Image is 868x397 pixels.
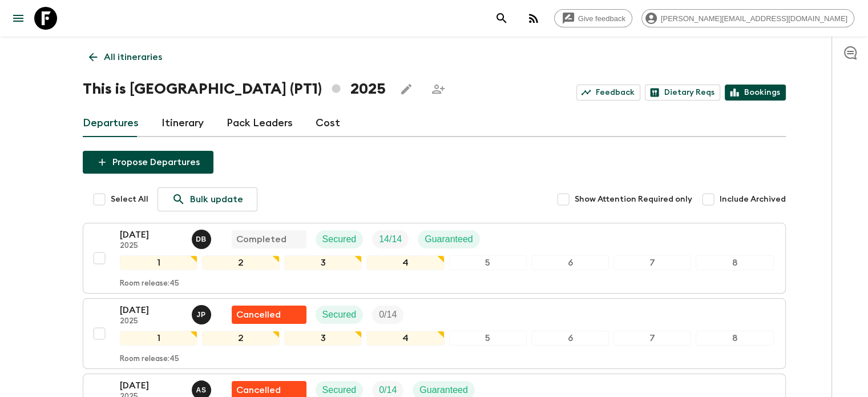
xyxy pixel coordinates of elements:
[120,255,197,270] div: 1
[613,331,691,346] div: 7
[725,85,786,101] a: Bookings
[395,78,418,101] button: Edit this itinerary
[554,9,632,27] a: Give feedback
[192,308,213,318] span: Josefina Paez
[196,386,207,395] p: A S
[531,331,609,346] div: 6
[322,308,357,322] p: Secured
[120,331,197,346] div: 1
[696,255,773,270] div: 8
[641,9,854,27] div: [PERSON_NAME][EMAIL_ADDRESS][DOMAIN_NAME]
[192,305,213,324] button: JP
[202,255,280,270] div: 2
[158,187,257,211] a: Bulk update
[162,110,204,137] a: Itinerary
[192,384,213,393] span: Anne Sgrazzutti
[379,232,402,246] p: 14 / 14
[83,46,168,69] a: All itineraries
[120,228,183,242] p: [DATE]
[613,255,691,270] div: 7
[372,230,409,248] div: Trip Fill
[449,331,527,346] div: 5
[192,233,213,242] span: Diana Bedoya
[576,85,640,101] a: Feedback
[575,194,692,205] span: Show Attention Required only
[322,383,357,397] p: Secured
[83,223,786,294] button: [DATE]2025Diana BedoyaCompletedSecuredTrip FillGuaranteed12345678Room release:45
[197,310,206,319] p: J P
[531,255,609,270] div: 6
[120,379,183,392] p: [DATE]
[104,50,162,64] p: All itineraries
[120,279,179,288] p: Room release: 45
[83,298,786,369] button: [DATE]2025Josefina PaezFlash Pack cancellationSecuredTrip Fill12345678Room release:45
[202,331,280,346] div: 2
[236,383,281,397] p: Cancelled
[572,14,632,23] span: Give feedback
[322,232,357,246] p: Secured
[419,383,468,397] p: Guaranteed
[284,331,362,346] div: 3
[236,308,281,322] p: Cancelled
[316,230,364,248] div: Secured
[111,194,148,205] span: Select All
[655,14,854,23] span: [PERSON_NAME][EMAIL_ADDRESS][DOMAIN_NAME]
[120,317,183,326] p: 2025
[379,383,397,397] p: 0 / 14
[316,110,340,137] a: Cost
[366,331,444,346] div: 4
[427,78,450,101] span: Share this itinerary
[379,308,397,322] p: 0 / 14
[190,193,243,206] p: Bulk update
[425,232,473,246] p: Guaranteed
[316,306,364,324] div: Secured
[120,242,183,251] p: 2025
[83,151,213,174] button: Propose Departures
[372,306,403,324] div: Trip Fill
[696,331,773,346] div: 8
[7,7,30,30] button: menu
[236,232,286,246] p: Completed
[645,85,720,101] a: Dietary Reqs
[120,303,183,317] p: [DATE]
[232,306,306,324] div: Flash Pack cancellation
[720,194,786,205] span: Include Archived
[284,255,362,270] div: 3
[227,110,293,137] a: Pack Leaders
[490,7,513,30] button: search adventures
[83,110,139,137] a: Departures
[449,255,527,270] div: 5
[120,355,179,364] p: Room release: 45
[83,78,386,101] h1: This is [GEOGRAPHIC_DATA] (PT1) 2025
[366,255,444,270] div: 4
